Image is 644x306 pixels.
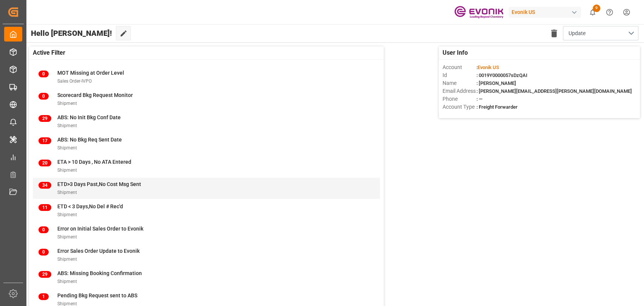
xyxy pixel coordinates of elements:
[443,71,476,79] span: Id
[478,65,499,70] span: Evonik US
[38,204,51,211] span: 11
[38,115,51,122] span: 29
[38,182,51,189] span: 34
[57,181,141,187] span: ETD>3 Days Past,No Cost Msg Sent
[509,5,584,19] button: Evonik US
[57,92,133,98] span: Scorecard Bkg Request Monitor
[38,93,49,100] span: 0
[476,80,516,86] span: : [PERSON_NAME]
[476,72,527,78] span: : 0019Y0000057sDzQAI
[31,26,112,40] span: Hello [PERSON_NAME]!
[476,65,499,70] span: :
[38,137,51,144] span: 17
[563,26,638,40] button: open menu
[57,226,143,232] span: Error on Initial Sales Order to Evonik
[57,137,122,143] span: ABS: No Bkg Req Sent Date
[57,168,77,173] span: Shipment
[38,114,374,129] a: 29ABS: No Init Bkg Conf DateShipment
[38,293,49,300] span: 1
[454,6,503,19] img: Evonik-brand-mark-Deep-Purple-RGB.jpeg_1700498283.jpeg
[38,69,374,85] a: 0MOT Missing at Order LevelSales Order-IVPO
[38,226,49,233] span: 0
[38,271,51,278] span: 29
[38,158,374,174] a: 20ETA > 10 Days , No ATA EnteredShipment
[57,70,124,76] span: MOT Missing at Order Level
[57,101,77,106] span: Shipment
[33,48,65,57] span: Active Filter
[443,63,476,71] span: Account
[38,160,51,166] span: 20
[57,190,77,195] span: Shipment
[584,4,601,21] button: show 9 new notifications
[476,88,632,94] span: : [PERSON_NAME][EMAIL_ADDRESS][PERSON_NAME][DOMAIN_NAME]
[38,247,374,263] a: 0Error Sales Order Update to EvonikShipment
[57,123,77,128] span: Shipment
[38,225,374,241] a: 0Error on Initial Sales Order to EvonikShipment
[443,48,468,57] span: User Info
[443,79,476,87] span: Name
[569,29,586,37] span: Update
[38,203,374,218] a: 11ETD < 3 Days,No Del # Rec'dShipment
[57,270,142,276] span: ABS: Missing Booking Confirmation
[57,248,140,254] span: Error Sales Order Update to Evonik
[57,145,77,151] span: Shipment
[57,257,77,262] span: Shipment
[443,95,476,103] span: Phone
[38,269,374,285] a: 29ABS: Missing Booking ConfirmationShipment
[509,7,581,18] div: Evonik US
[38,249,49,255] span: 0
[38,136,374,152] a: 17ABS: No Bkg Req Sent DateShipment
[57,212,77,217] span: Shipment
[57,234,77,240] span: Shipment
[443,87,476,95] span: Email Address
[593,5,600,12] span: 9
[601,4,618,21] button: Help Center
[443,103,476,111] span: Account Type
[57,114,121,120] span: ABS: No Init Bkg Conf Date
[476,104,518,110] span: : Freight Forwarder
[476,96,483,102] span: : —
[38,71,49,77] span: 0
[57,292,137,298] span: Pending Bkg Request sent to ABS
[38,91,374,107] a: 0Scorecard Bkg Request MonitorShipment
[57,78,92,84] span: Sales Order-IVPO
[57,203,123,209] span: ETD < 3 Days,No Del # Rec'd
[57,279,77,284] span: Shipment
[57,159,131,165] span: ETA > 10 Days , No ATA Entered
[38,180,374,196] a: 34ETD>3 Days Past,No Cost Msg SentShipment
